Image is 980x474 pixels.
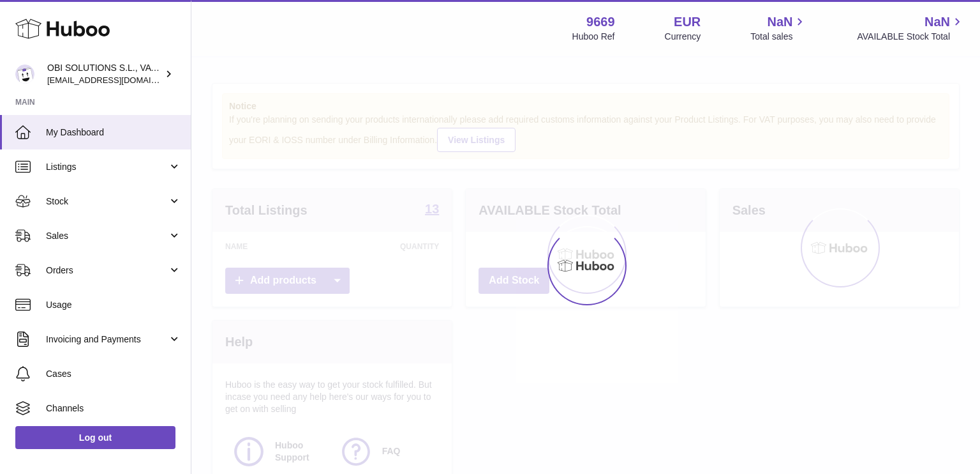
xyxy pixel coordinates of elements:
[674,13,701,31] strong: EUR
[665,31,701,43] div: Currency
[46,161,168,173] span: Listings
[924,13,950,31] span: NaN
[47,75,188,85] span: [EMAIL_ADDRESS][DOMAIN_NAME]
[750,31,807,43] span: Total sales
[15,426,175,449] a: Log out
[586,13,615,31] strong: 9669
[46,230,168,242] span: Sales
[15,65,34,84] img: hello@myobistore.com
[572,31,615,43] div: Huboo Ref
[46,368,181,380] span: Cases
[857,13,965,43] a: NaN AVAILABLE Stock Total
[46,195,168,208] span: Stock
[46,126,181,139] span: My Dashboard
[46,264,168,277] span: Orders
[46,299,181,311] span: Usage
[47,62,162,86] div: OBI SOLUTIONS S.L., VAT: B70911078
[767,13,792,31] span: NaN
[750,13,807,43] a: NaN Total sales
[857,31,965,43] span: AVAILABLE Stock Total
[46,333,168,346] span: Invoicing and Payments
[46,402,181,415] span: Channels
